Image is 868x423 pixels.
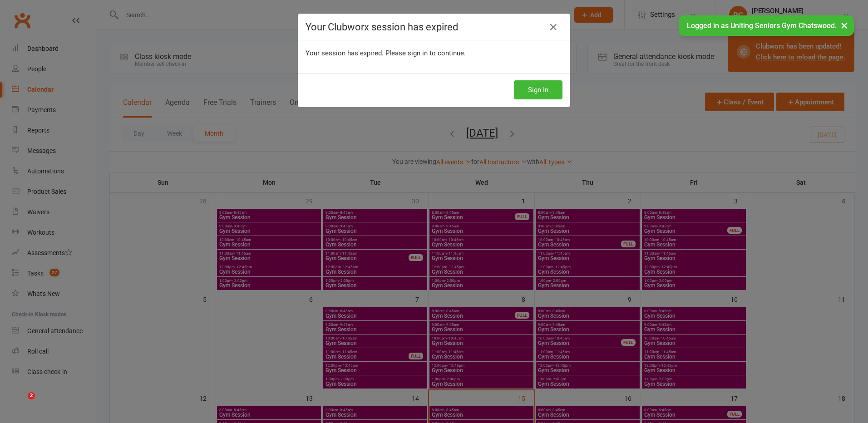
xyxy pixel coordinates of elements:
[514,80,562,99] button: Sign In
[28,392,35,399] span: 2
[306,49,466,57] span: Your session has expired. Please sign in to continue.
[9,392,31,414] iframe: Intercom live chat
[546,20,561,34] a: Close
[306,21,562,33] h4: Your Clubworx session has expired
